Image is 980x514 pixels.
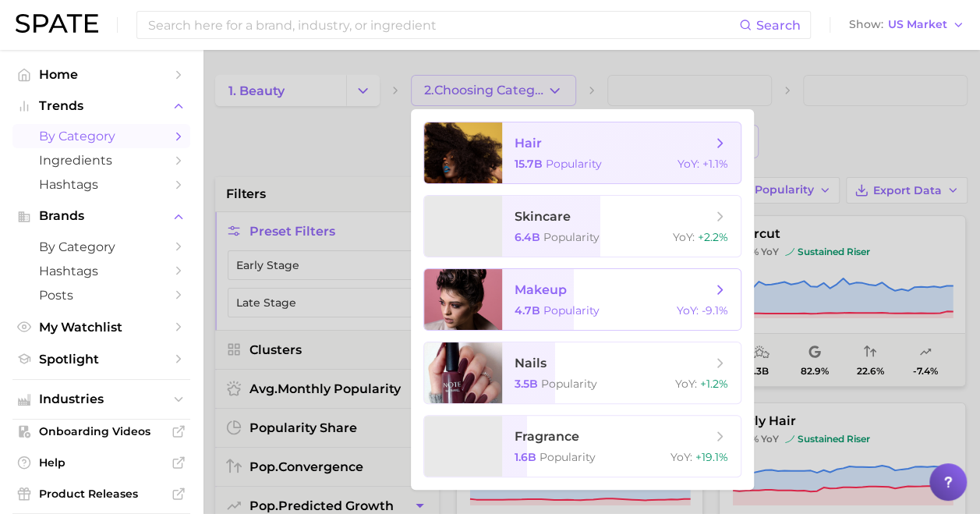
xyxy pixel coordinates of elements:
a: by Category [12,235,190,259]
span: YoY : [678,157,699,171]
span: +2.2% [698,230,728,244]
a: Spotlight [12,347,190,371]
span: Trends [39,99,164,113]
span: Posts [39,288,164,303]
span: YoY : [673,230,695,244]
span: Hashtags [39,264,164,278]
span: Popularity [541,377,597,391]
a: Hashtags [12,172,190,197]
button: Brands [12,204,190,228]
span: Popularity [546,157,602,171]
span: Help [39,456,164,470]
span: 3.5b [515,377,538,391]
span: skincare [515,209,571,224]
span: +1.1% [702,157,728,171]
span: Popularity [543,230,600,244]
span: Show [849,20,883,29]
span: Search [756,18,801,33]
a: Ingredients [12,148,190,172]
span: makeup [515,282,567,297]
button: Industries [12,388,190,411]
span: nails [515,356,547,370]
span: by Category [39,239,164,254]
span: Product Releases [39,487,164,501]
span: Industries [39,392,164,406]
span: Popularity [540,450,596,464]
span: YoY : [677,303,699,317]
span: YoY : [675,377,697,391]
a: Product Releases [12,482,190,505]
span: Onboarding Videos [39,424,164,438]
span: Home [39,67,164,82]
span: 4.7b [515,303,540,317]
span: fragrance [515,429,579,444]
input: Search here for a brand, industry, or ingredient [147,12,739,38]
ul: 2.Choosing Category [411,109,754,490]
span: hair [515,136,542,151]
span: Spotlight [39,352,164,367]
a: by Category [12,124,190,148]
button: ShowUS Market [845,15,968,35]
span: 1.6b [515,450,536,464]
span: Brands [39,209,164,223]
button: Trends [12,94,190,118]
span: 6.4b [515,230,540,244]
span: 15.7b [515,157,543,171]
span: +19.1% [695,450,728,464]
a: Onboarding Videos [12,420,190,443]
span: by Category [39,129,164,144]
a: Posts [12,283,190,307]
a: Help [12,451,190,474]
span: +1.2% [700,377,728,391]
img: SPATE [16,14,98,33]
span: Hashtags [39,177,164,192]
a: Hashtags [12,259,190,283]
span: My Watchlist [39,320,164,335]
span: Popularity [543,303,600,317]
span: Ingredients [39,153,164,168]
span: -9.1% [702,303,728,317]
a: Home [12,62,190,87]
a: My Watchlist [12,315,190,339]
span: US Market [888,20,947,29]
span: YoY : [670,450,692,464]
